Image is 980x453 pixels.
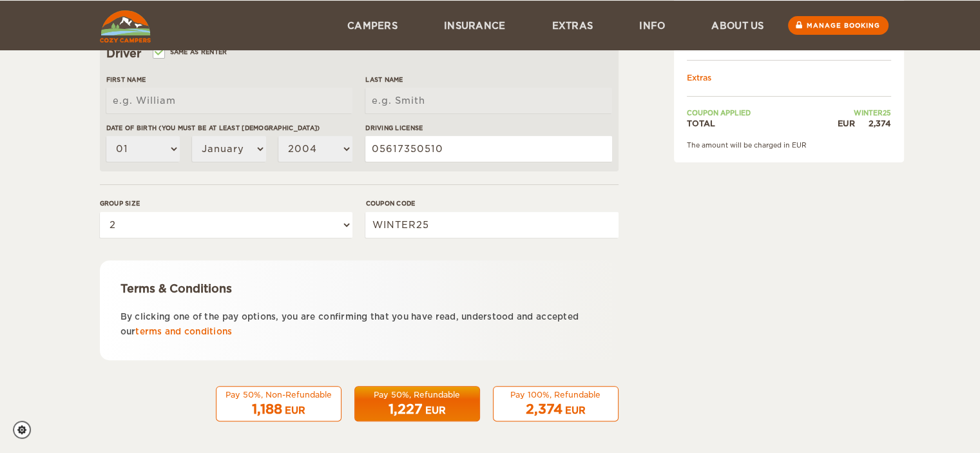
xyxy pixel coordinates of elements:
button: Pay 50%, Refundable 1,227 EUR [354,386,480,422]
td: WINTER25 [826,108,890,117]
td: TOTAL [687,118,827,129]
div: Driver [106,46,612,61]
td: Coupon applied [687,108,827,117]
a: Extras [528,1,616,50]
p: By clicking one of the pay options, you are confirming that you have read, understood and accepte... [120,309,598,340]
div: EUR [285,404,305,417]
div: EUR [565,404,586,417]
label: Group size [100,198,352,208]
label: Last Name [365,75,611,84]
div: Pay 50%, Refundable [363,389,472,400]
div: Terms & Conditions [120,281,598,296]
label: Driving License [365,123,611,133]
button: Pay 100%, Refundable 2,374 EUR [493,386,619,422]
span: 1,227 [389,401,423,417]
label: First Name [106,75,352,84]
div: Pay 50%, Non-Refundable [224,389,333,400]
img: Cozy Campers [100,10,151,43]
input: e.g. 14789654B [365,136,611,162]
input: Same as renter [154,50,162,58]
a: Info [616,1,688,50]
button: Pay 50%, Non-Refundable 1,188 EUR [216,386,341,422]
label: Coupon code [365,198,618,208]
input: e.g. Smith [365,88,611,113]
span: 1,188 [252,401,282,417]
a: Insurance [421,1,529,50]
div: EUR [425,404,446,417]
label: Date of birth (You must be at least [DEMOGRAPHIC_DATA]) [106,123,352,133]
input: e.g. William [106,88,352,113]
a: terms and conditions [135,327,232,336]
a: Manage booking [788,16,889,35]
td: Extras [687,72,891,83]
div: 2,374 [855,118,891,129]
span: 2,374 [526,401,562,417]
a: Campers [324,1,421,50]
label: Same as renter [154,46,227,58]
div: Pay 100%, Refundable [501,389,610,400]
a: Cookie settings [13,421,39,439]
a: About us [688,1,787,50]
div: EUR [826,118,854,129]
div: The amount will be charged in EUR [687,140,891,149]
